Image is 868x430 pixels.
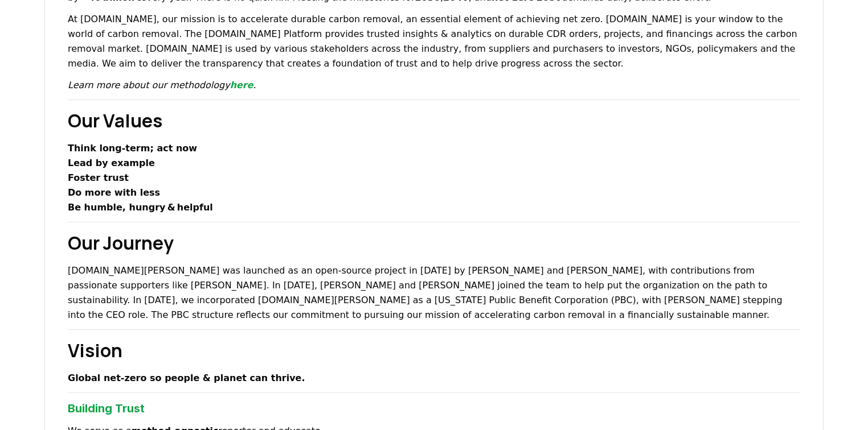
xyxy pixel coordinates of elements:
p: [DOMAIN_NAME][PERSON_NAME] was launched as an open-source project in [DATE] by [PERSON_NAME] and ... [68,263,800,323]
h2: Vision [68,337,800,364]
h3: Building Trust [68,400,800,417]
strong: Foster trust [68,172,129,183]
strong: Lead by example [68,158,155,168]
h2: Our Journey [68,229,800,257]
em: Learn more about our methodology . [68,80,256,90]
h2: Our Values [68,107,800,134]
strong: Think long‑term; act now [68,143,197,154]
a: here [230,80,253,90]
strong: Global net‑zero so people & planet can thrive. [68,373,305,383]
p: At [DOMAIN_NAME], our mission is to accelerate durable carbon removal, an essential element of ac... [68,12,800,71]
strong: Be humble, hungry & helpful [68,202,213,213]
strong: Do more with less [68,187,160,198]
